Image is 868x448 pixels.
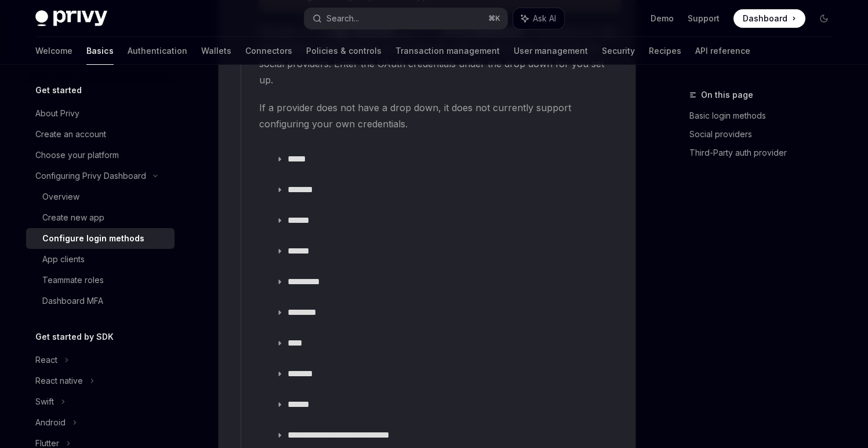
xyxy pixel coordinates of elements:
a: Policies & controls [306,37,382,65]
a: Choose your platform [26,145,175,166]
div: Swift [35,395,54,409]
a: Authentication [128,37,187,65]
a: Recipes [649,37,681,65]
div: App clients [42,252,85,266]
div: Configure login methods [42,232,144,245]
img: dark logo [35,10,107,27]
span: Ask AI [533,13,556,24]
a: Create an account [26,124,175,145]
a: User management [514,37,588,65]
span: ⌘ K [488,14,500,23]
button: Search...⌘K [304,8,507,29]
button: Toggle dark mode [815,9,833,28]
a: Dashboard [733,9,805,28]
span: On this page [701,88,753,102]
span: Dashboard [743,13,787,24]
span: If a provider does not have a drop down, it does not currently support configuring your own crede... [259,100,621,132]
h5: Get started [35,83,82,97]
a: Create new app [26,207,175,228]
a: Security [602,37,635,65]
a: Basics [86,37,114,65]
div: Create an account [35,127,106,141]
div: Configuring Privy Dashboard [35,169,146,183]
h5: Get started by SDK [35,330,114,344]
div: Choose your platform [35,148,119,162]
a: Connectors [245,37,292,65]
div: About Privy [35,107,79,120]
a: About Privy [26,103,175,124]
a: Overview [26,186,175,207]
a: Welcome [35,37,72,65]
a: Wallets [201,37,231,65]
a: API reference [695,37,750,65]
div: Android [35,416,66,429]
div: Teammate roles [42,273,104,287]
div: React native [35,374,83,388]
div: Overview [42,190,79,204]
a: Demo [651,13,674,24]
button: Ask AI [513,8,564,29]
a: App clients [26,249,175,270]
div: React [35,353,57,367]
div: Search... [326,12,359,25]
a: Third-Party auth provider [689,144,842,162]
a: Dashboard MFA [26,291,175,311]
a: Transaction management [395,37,500,65]
div: Create new app [42,211,104,225]
a: Configure login methods [26,228,175,249]
a: Teammate roles [26,270,175,291]
div: Dashboard MFA [42,294,103,308]
a: Support [688,13,720,24]
a: Social providers [689,125,842,144]
a: Basic login methods [689,107,842,125]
